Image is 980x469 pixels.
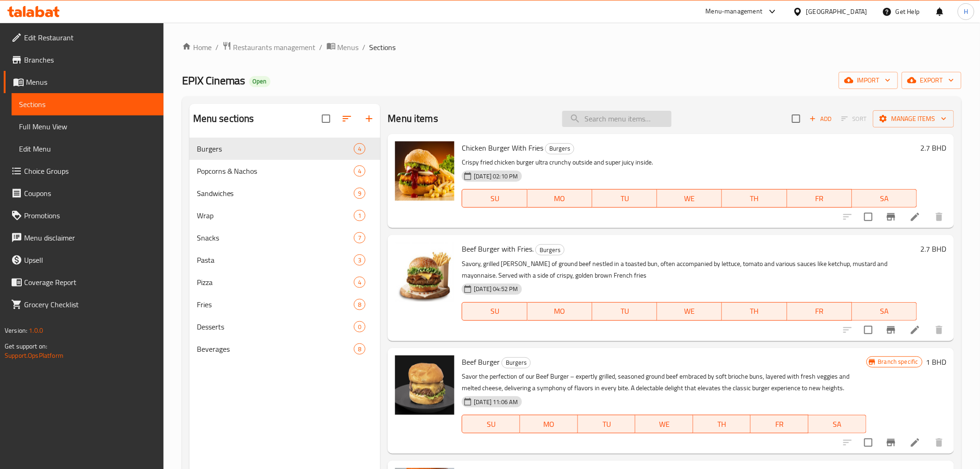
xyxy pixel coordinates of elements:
[856,304,913,318] span: SA
[462,242,534,256] span: Beef Burger with Fries.
[193,112,254,126] h2: Menu sections
[462,258,917,281] p: Savory, grilled [PERSON_NAME] of ground beef nestled in a toasted bun, often accompanied by lettu...
[808,114,833,124] span: Add
[370,42,396,53] span: Sections
[189,204,381,227] div: Wrap1
[19,143,156,154] span: Edit Menu
[354,145,365,153] span: 4
[327,41,359,53] a: Menus
[354,343,365,355] div: items
[182,70,245,91] span: EPIX Cinemas
[470,398,521,406] span: [DATE] 11:06 AM
[222,41,316,53] a: Restaurants management
[852,189,917,208] button: SA
[528,189,592,208] button: MO
[462,355,500,369] span: Beef Burger
[964,6,968,17] span: H
[5,349,63,361] a: Support.OpsPlatform
[197,321,354,332] div: Desserts
[697,418,748,431] span: TH
[806,112,836,126] span: Add item
[197,343,354,355] div: Beverages
[24,232,156,243] span: Menu disclaimer
[859,433,878,452] span: Select to update
[197,299,354,310] span: Fries
[354,167,365,176] span: 4
[874,357,922,366] span: Branch specific
[197,188,354,199] span: Sandwiches
[787,302,852,321] button: FR
[354,143,365,154] div: items
[354,210,365,221] div: items
[722,189,787,208] button: TH
[189,293,381,316] div: Fries8
[4,271,163,293] a: Coverage Report
[4,249,163,271] a: Upsell
[215,42,219,53] li: /
[354,277,365,288] div: items
[754,418,805,431] span: FR
[928,319,950,341] button: delete
[928,431,950,454] button: delete
[635,415,693,433] button: WE
[4,204,163,227] a: Promotions
[726,192,783,205] span: TH
[466,192,523,205] span: SU
[189,134,381,364] nav: Menu sections
[462,141,543,155] span: Chicken Burger With Fries
[726,304,783,318] span: TH
[338,42,359,53] span: Menus
[846,75,891,86] span: import
[12,115,163,138] a: Full Menu View
[336,108,358,130] span: Sort sections
[928,206,950,228] button: delete
[4,293,163,316] a: Grocery Checklist
[4,49,163,71] a: Branches
[197,143,354,154] div: Burgers
[806,112,836,126] button: Add
[24,254,156,266] span: Upsell
[395,355,454,415] img: Beef Burger
[806,6,867,17] div: [GEOGRAPHIC_DATA]
[5,340,47,352] span: Get support on:
[197,232,354,243] div: Snacks
[528,302,592,321] button: MO
[859,207,878,227] span: Select to update
[24,32,156,43] span: Edit Restaurant
[706,6,763,17] div: Menu-management
[880,113,947,125] span: Manage items
[249,77,270,85] span: Open
[24,54,156,65] span: Branches
[354,189,365,198] span: 9
[4,160,163,182] a: Choice Groups
[661,304,718,318] span: WE
[24,210,156,221] span: Promotions
[466,304,523,318] span: SU
[462,157,917,168] p: Crispy fried chicken burger ultra crunchy outside and super juicy inside.
[354,299,365,310] div: items
[395,242,454,302] img: Beef Burger with Fries.
[26,76,156,88] span: Menus
[466,418,516,431] span: SU
[809,415,867,433] button: SA
[470,172,521,181] span: [DATE] 02:10 PM
[4,26,163,49] a: Edit Restaurant
[852,302,917,321] button: SA
[921,141,947,154] h6: 2.7 BHD
[524,418,574,431] span: MO
[909,75,954,86] span: export
[791,192,848,205] span: FR
[395,141,454,201] img: Chicken Burger With Fries
[197,210,354,221] span: Wrap
[546,143,574,154] span: Burgers
[639,418,690,431] span: WE
[596,304,653,318] span: TU
[363,42,366,53] li: /
[197,277,354,288] div: Pizza
[545,143,574,154] div: Burgers
[19,99,156,110] span: Sections
[12,93,163,115] a: Sections
[592,189,657,208] button: TU
[197,165,354,177] span: Popcorns & Nachos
